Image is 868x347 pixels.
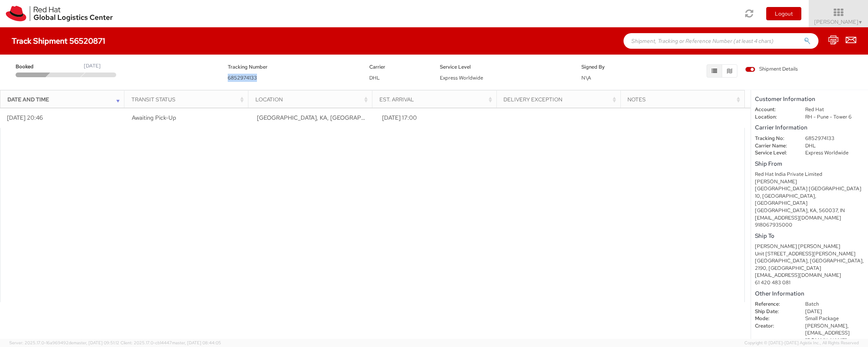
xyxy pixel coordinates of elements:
[375,108,500,128] td: [DATE] 17:00
[755,161,864,167] h5: Ship From
[755,96,864,103] h5: Customer Information
[755,279,864,287] div: 61 420 483 081
[749,315,799,322] dt: Mode:
[745,66,798,74] label: Shipment Details
[766,7,801,20] button: Logout
[755,207,864,214] div: [GEOGRAPHIC_DATA], KA, 560037, IN
[627,96,742,103] div: Notes
[745,66,798,73] span: Shipment Details
[131,96,246,103] div: Transit Status
[749,308,799,315] dt: Ship Date:
[84,62,101,70] div: [DATE]
[755,243,864,250] div: [PERSON_NAME] [PERSON_NAME]
[9,340,119,345] span: Server: 2025.17.0-16a969492de
[255,96,370,103] div: Location
[749,106,799,113] dt: Account:
[755,185,864,207] div: [GEOGRAPHIC_DATA] [GEOGRAPHIC_DATA] 10, [GEOGRAPHIC_DATA], [GEOGRAPHIC_DATA]
[73,340,119,345] span: master, [DATE] 09:51:12
[755,233,864,239] h5: Ship To
[749,142,799,150] dt: Carrier Name:
[6,6,113,21] img: rh-logistics-00dfa346123c4ec078e1.svg
[369,64,428,70] h5: Carrier
[228,64,358,70] h5: Tracking Number
[257,114,390,122] span: BANGALORE, KA, IN
[755,221,864,229] div: 918067935000
[814,18,863,25] span: [PERSON_NAME]
[858,19,863,25] span: ▼
[7,96,122,103] div: Date and Time
[369,74,380,81] span: DHL
[805,322,849,329] span: [PERSON_NAME],
[755,171,864,185] div: Red Hat India Private Limited [PERSON_NAME]
[755,290,864,297] h5: Other Information
[749,301,799,308] dt: Reference:
[132,114,176,122] span: Awaiting Pick-Up
[744,340,859,346] span: Copyright © [DATE]-[DATE] Agistix Inc., All Rights Reserved
[440,74,483,81] span: Express Worldwide
[624,33,818,49] input: Shipment, Tracking or Reference Number (at least 4 chars)
[581,64,640,70] h5: Signed By
[379,96,494,103] div: Est. Arrival
[228,74,257,81] span: 6852974133
[172,340,221,345] span: master, [DATE] 08:44:05
[12,37,105,45] h4: Track Shipment 56520871
[755,272,864,279] div: [EMAIL_ADDRESS][DOMAIN_NAME]
[755,250,864,258] div: Unit [STREET_ADDRESS][PERSON_NAME]
[755,257,864,272] div: [GEOGRAPHIC_DATA], [GEOGRAPHIC_DATA], 2190, [GEOGRAPHIC_DATA]
[581,74,591,81] span: N\A
[503,96,618,103] div: Delivery Exception
[16,63,49,71] span: Booked
[749,149,799,157] dt: Service Level:
[120,340,221,345] span: Client: 2025.17.0-cb14447
[749,135,799,142] dt: Tracking No:
[440,64,570,70] h5: Service Level
[755,124,864,131] h5: Carrier Information
[749,322,799,330] dt: Creator:
[755,214,864,222] div: [EMAIL_ADDRESS][DOMAIN_NAME]
[749,113,799,121] dt: Location:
